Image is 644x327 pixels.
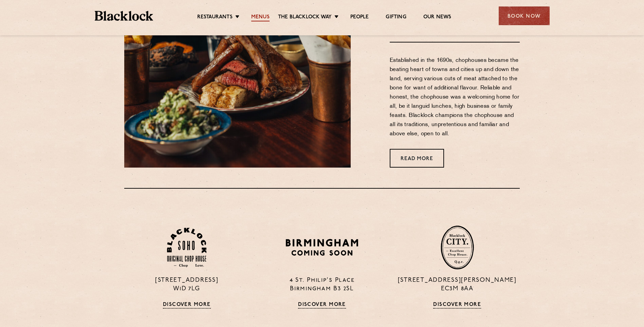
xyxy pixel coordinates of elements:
[386,14,406,21] a: Gifting
[167,228,206,268] img: Soho-stamp-default.svg
[298,302,346,309] a: Discover More
[197,14,233,21] a: Restaurants
[251,14,270,21] a: Menus
[350,14,369,21] a: People
[284,237,360,258] img: BIRMINGHAM-P22_-e1747915156957.png
[433,302,481,309] a: Discover More
[395,276,520,293] p: [STREET_ADDRESS][PERSON_NAME] EC3M 8AA
[259,276,384,293] p: 4 St. Philip's Place Birmingham B3 2SL
[390,56,520,139] p: Established in the 1690s, chophouses became the beating heart of towns and cities up and down the...
[499,6,550,25] div: Book Now
[163,302,211,309] a: Discover More
[423,14,452,21] a: Our News
[95,11,153,21] img: BL_Textured_Logo-footer-cropped.svg
[441,225,474,270] img: City-stamp-default.svg
[124,276,249,293] p: [STREET_ADDRESS] W1D 7LG
[278,14,332,21] a: The Blacklock Way
[390,149,444,168] a: Read More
